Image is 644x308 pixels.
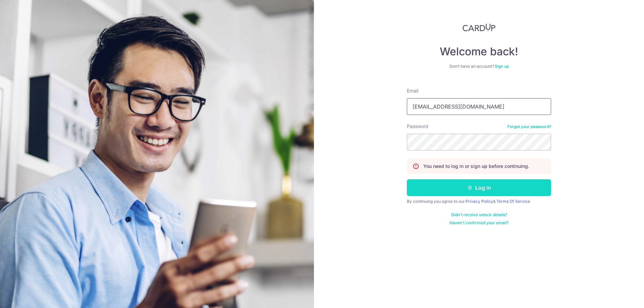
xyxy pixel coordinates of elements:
h4: Welcome back! [407,45,551,58]
button: Log in [407,179,551,196]
img: CardUp Logo [463,23,495,32]
div: Don’t have an account? [407,64,551,69]
a: Sign up [495,64,509,69]
a: Didn't receive unlock details? [451,212,507,218]
label: Email [407,87,418,94]
a: Terms Of Service [496,199,530,204]
div: By continuing you agree to our & [407,199,551,204]
a: Privacy Policy [466,199,493,204]
a: Haven't confirmed your email? [449,220,508,226]
a: Forgot your password? [507,124,551,129]
input: Enter your Email [407,98,551,115]
p: You need to log in or sign up before continuing. [423,163,529,170]
label: Password [407,123,428,130]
